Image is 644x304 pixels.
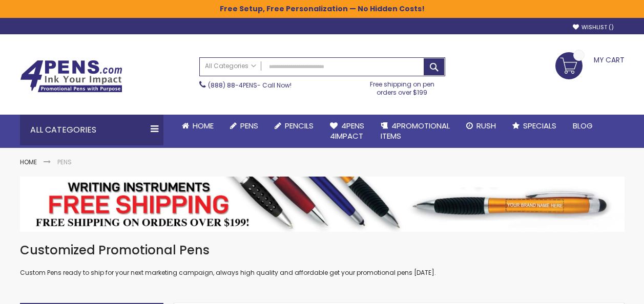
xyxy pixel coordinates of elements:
[193,120,214,131] span: Home
[222,115,266,137] a: Pens
[573,24,614,31] a: Wishlist
[322,115,372,148] a: 4Pens4impact
[20,60,122,93] img: 4Pens Custom Pens and Promotional Products
[266,115,322,137] a: Pencils
[20,242,625,277] div: Custom Pens ready to ship for your next marketing campaign, always high quality and affordable ge...
[372,115,458,148] a: 4PROMOTIONALITEMS
[174,115,222,137] a: Home
[523,120,556,131] span: Specials
[458,115,504,137] a: Rush
[330,120,364,141] span: 4Pens 4impact
[208,81,257,90] a: (888) 88-4PENS
[208,81,292,90] span: - Call Now!
[240,120,258,131] span: Pens
[565,115,601,137] a: Blog
[20,242,625,258] h1: Customized Promotional Pens
[476,120,496,131] span: Rush
[200,58,261,75] a: All Categories
[20,158,37,166] a: Home
[20,177,625,232] img: Pens
[359,76,445,97] div: Free shipping on pen orders over $199
[205,62,256,70] span: All Categories
[504,115,565,137] a: Specials
[285,120,314,131] span: Pencils
[573,120,593,131] span: Blog
[381,120,450,141] span: 4PROMOTIONAL ITEMS
[20,115,163,145] div: All Categories
[57,158,72,166] strong: Pens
